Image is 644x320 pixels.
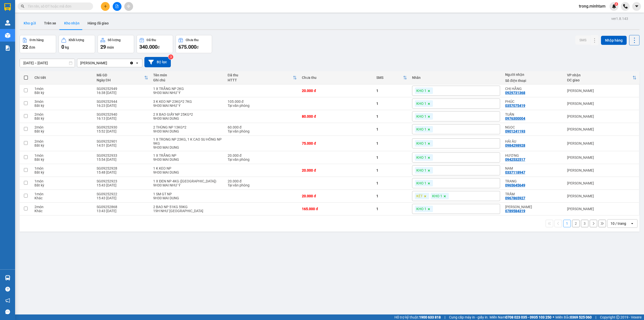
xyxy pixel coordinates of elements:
div: 1 [376,89,407,93]
div: SG09252930 [97,125,148,129]
div: SG09252949 [97,87,148,91]
div: SG09252944 [97,100,148,104]
span: 22 [22,44,28,50]
button: Kho gửi [20,17,40,29]
span: KHO 1 [416,141,426,146]
div: Chi tiết [34,76,91,80]
div: 15:48 [DATE] [97,170,148,174]
div: 20.000 đ [302,194,371,198]
div: 80.000 đ [302,114,371,118]
div: 0967865927 [505,196,525,200]
div: 1 món [34,153,91,157]
img: warehouse-icon [5,20,10,25]
div: Khác [34,209,91,213]
div: 2 BAO NP 51KG 59KG [153,205,223,209]
div: ĐC giao [567,78,632,82]
div: [PERSON_NAME] [567,181,636,185]
button: Hàng đã giao [84,17,113,29]
div: 2 THÙNG NP 13KG*2 [153,125,223,129]
button: Khối lượng0kg [59,35,95,53]
div: 1 [376,194,407,198]
div: 9H30 MAI NHƯ Ý [153,183,223,187]
span: KHO 1 [432,194,442,198]
span: 675.000 [178,44,196,50]
div: SMS [376,76,403,80]
div: SG09252868 [97,205,148,209]
div: HẢI ÂU [505,139,562,143]
div: 3 món [34,100,91,104]
img: warehouse-icon [5,33,10,38]
div: 105.000 đ [228,100,297,104]
div: 2 món [34,205,91,209]
div: 9H30 MAI NHƯ Ý [153,104,223,108]
div: 15:43 [DATE] [97,183,148,187]
div: HTTT [228,78,293,82]
span: 29 [100,44,106,50]
div: 9H30 MAI DUNG [153,170,223,174]
button: 1 [563,220,571,227]
div: 0929731368 [505,91,525,95]
div: 15:52 [DATE] [97,129,148,133]
span: đ [196,45,198,49]
span: KHO 1 [416,127,426,132]
button: Chưa thu675.000đ [176,35,212,53]
button: Đơn hàng22đơn [20,35,56,53]
div: 9H30 MAI DUNG [153,157,223,162]
div: Đơn hàng [30,38,44,42]
div: PHÚC [505,100,562,104]
strong: 1900 633 818 [419,315,441,319]
span: notification [5,298,10,303]
span: đ [157,45,159,49]
span: question-circle [5,287,10,292]
div: 2 món [34,125,91,129]
th: Toggle SortBy [225,71,300,84]
div: 2 món [34,112,91,116]
div: Bất kỳ [34,116,91,120]
div: 13:43 [DATE] [97,209,148,213]
button: 2 [572,220,580,227]
button: Bộ lọc [144,57,171,67]
button: Nhập hàng [601,36,627,45]
div: 1 [376,181,407,185]
span: plus [104,5,107,8]
strong: 0708 023 035 - 0935 103 250 [505,315,551,319]
div: SG09252901 [97,139,148,143]
div: SG09252922 [97,192,148,196]
span: món [107,45,114,49]
div: 1 món [34,192,91,196]
div: 0901241193 [505,129,525,133]
div: Khác [34,196,91,200]
div: 9H30 MAI DUNG [153,145,223,149]
span: 340.000 [139,44,157,50]
button: 3 [581,220,588,227]
span: Miền Bắc [555,314,592,320]
span: message [5,309,10,314]
div: Ghi chú [153,78,223,82]
div: ver 1.8.143 [611,16,628,21]
div: Bất kỳ [34,183,91,187]
input: Tìm tên, số ĐT hoặc mã đơn [28,4,87,9]
div: 1 X TRẮNG NP 2KG [153,87,223,91]
div: NAM [505,166,562,170]
span: | [445,314,445,320]
div: 9H30 MAI DUNG [153,129,223,133]
div: 2 X BAO GIẤY NP 25KG*2 [153,112,223,116]
div: TRANG [505,179,562,183]
button: plus [101,2,110,11]
input: Selected Ngã Tư Huyện. [108,60,108,66]
th: Toggle SortBy [94,71,151,84]
div: 20.000 đ [228,153,297,157]
div: 9H30 MAI NHƯ Ý [153,91,223,95]
span: file-add [115,5,119,8]
span: ⚪️ [553,316,554,318]
div: Bất kỳ [34,170,91,174]
div: 1 X TRONG NP 23KG, 1 K CAO SU HỒNG NP 9KG [153,137,223,145]
div: 165.000 đ [302,207,371,211]
div: Tại văn phòng [228,129,297,133]
div: Nhãn [412,76,500,80]
span: đơn [29,45,35,49]
div: [PERSON_NAME] [567,155,636,159]
svg: Clear value [130,61,134,65]
div: SG09252933 [97,153,148,157]
span: aim [127,5,130,8]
